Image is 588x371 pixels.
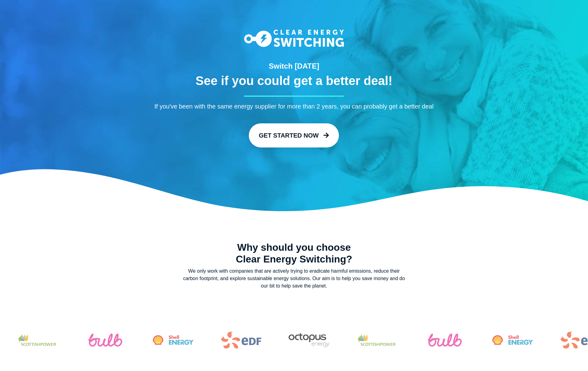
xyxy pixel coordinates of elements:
img: shell-energy [153,331,194,349]
img: octopus-energy [289,333,329,347]
div: See if you could get a better deal! [94,73,494,88]
img: scottish-power [17,333,58,348]
p: If you've been with the same energy supplier for more than 2 years, you can probably get a better... [94,102,494,111]
p: We only work with companies that are actively trying to eradicate harmful emissions, reduce their... [183,267,405,290]
img: bulb [85,330,126,350]
img: scottish-power [357,333,397,348]
a: Get Started Now [249,123,339,147]
h2: Why should you choose Clear Energy Switching? [183,241,405,265]
img: logo [244,30,344,47]
img: edf [221,331,261,349]
img: bulb [424,330,465,350]
div: Switch [DATE] [94,62,494,71]
img: shell-energy [492,331,533,349]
